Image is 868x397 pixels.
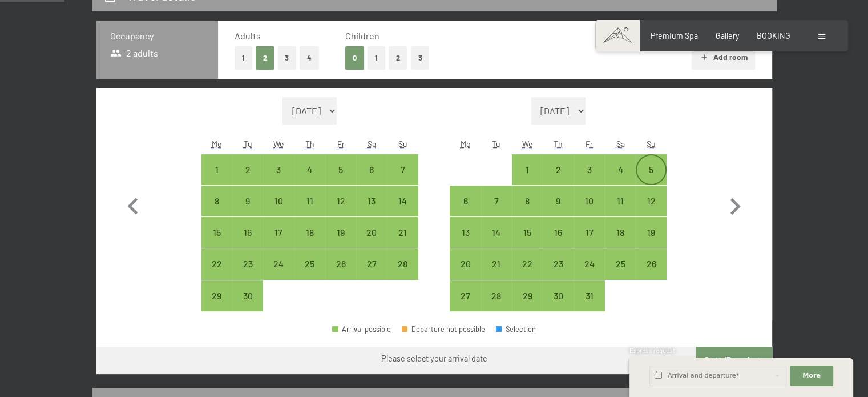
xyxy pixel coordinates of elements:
div: 18 [296,228,324,256]
div: Selection [496,326,536,333]
div: 13 [451,228,479,256]
div: 21 [482,259,511,288]
div: Arrival possible [450,248,481,279]
div: 7 [388,165,417,194]
div: 8 [513,197,542,225]
div: Tue Jun 09 2026 [232,186,263,216]
div: Thu Jun 18 2026 [294,217,325,248]
div: Mon Jun 15 2026 [201,217,232,248]
div: 24 [575,259,603,288]
abbr: Sunday [398,139,407,149]
div: Mon Jul 20 2026 [450,248,481,279]
div: Arrival possible [481,186,512,216]
div: 4 [296,165,324,194]
div: Arrival possible [574,248,604,279]
div: 17 [264,228,293,256]
div: 8 [203,197,231,225]
div: 18 [606,228,635,256]
div: Wed Jul 15 2026 [512,217,543,248]
div: Wed Jul 01 2026 [512,154,543,185]
div: Arrival possible [450,186,481,216]
div: Sun Jun 28 2026 [387,248,418,279]
div: Sun Jul 12 2026 [636,186,667,216]
div: 10 [575,197,603,225]
abbr: Thursday [554,139,563,149]
a: BOOKING [757,31,790,41]
div: 30 [233,291,262,320]
div: Thu Jul 16 2026 [543,217,574,248]
abbr: Tuesday [492,139,500,149]
div: 6 [357,165,386,194]
div: Sat Jul 11 2026 [605,186,636,216]
div: Arrival possible [605,217,636,248]
abbr: Tuesday [244,139,252,149]
div: Arrival possible [543,186,574,216]
div: 12 [326,197,355,225]
div: 19 [637,228,665,256]
div: Arrival possible [512,186,543,216]
abbr: Sunday [647,139,656,149]
div: Arrival possible [605,186,636,216]
div: Arrival possible [481,248,512,279]
div: Arrival possible [543,280,574,311]
div: 23 [233,259,262,288]
div: Thu Jun 04 2026 [294,154,325,185]
div: 25 [296,259,324,288]
div: Arrival possible [232,186,263,216]
div: Sat Jul 04 2026 [605,154,636,185]
div: Tue Jul 07 2026 [481,186,512,216]
div: Arrival possible [512,280,543,311]
div: 1 [203,165,231,194]
div: 7 [482,197,511,225]
button: 0 [345,46,364,70]
div: Arrival possible [512,248,543,279]
div: Arrival possible [263,217,294,248]
div: 26 [637,259,665,288]
div: Mon Jul 27 2026 [450,280,481,311]
div: Sun Jul 19 2026 [636,217,667,248]
div: 1 [513,165,542,194]
a: Premium Spa [651,31,698,41]
div: 30 [544,291,572,320]
div: Tue Jul 28 2026 [481,280,512,311]
div: 19 [326,228,355,256]
div: Thu Jun 11 2026 [294,186,325,216]
abbr: Wednesday [273,139,284,149]
button: More [790,366,833,386]
div: Arrival possible [232,248,263,279]
div: Thu Jul 09 2026 [543,186,574,216]
button: 1 [235,46,252,70]
div: Arrival possible [481,217,512,248]
div: Fri Jul 31 2026 [574,280,604,311]
a: Gallery [716,31,739,41]
div: Mon Jun 29 2026 [201,280,232,311]
div: Sun Jun 14 2026 [387,186,418,216]
button: Previous month [116,97,150,312]
div: Tue Jul 21 2026 [481,248,512,279]
div: Arrival possible [543,217,574,248]
span: Express request [629,347,675,354]
div: Sun Jul 05 2026 [636,154,667,185]
button: 2 [389,46,407,70]
div: Arrival possible [325,186,356,216]
div: 22 [203,259,231,288]
div: Tue Jun 30 2026 [232,280,263,311]
div: Arrival possible [387,154,418,185]
div: Arrival possible [356,154,387,185]
div: 5 [637,165,665,194]
div: Arrival possible [574,280,604,311]
abbr: Saturday [616,139,624,149]
div: Mon Jul 06 2026 [450,186,481,216]
button: 2 [256,46,274,70]
div: Arrival possible [232,280,263,311]
div: Arrival possible [325,217,356,248]
div: Arrival possible [201,154,232,185]
div: Thu Jul 02 2026 [543,154,574,185]
div: Arrival possible [387,248,418,279]
div: Arrival possible [636,248,667,279]
div: 20 [357,228,386,256]
div: 9 [544,197,572,225]
div: Arrival possible [263,248,294,279]
button: 3 [278,46,297,70]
